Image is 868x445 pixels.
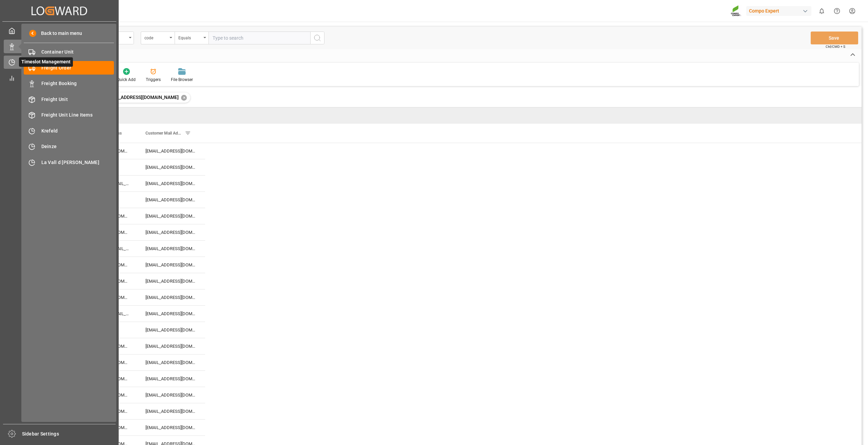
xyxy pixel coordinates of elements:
div: [EMAIL_ADDRESS][DOMAIN_NAME] [137,338,205,354]
div: Press SPACE to select this row. [70,176,205,192]
div: [EMAIL_ADDRESS][DOMAIN_NAME] [137,159,205,175]
a: Freight Unit [24,93,114,106]
span: Freight Booking [41,80,114,87]
a: Freight Order [24,61,114,74]
div: Press SPACE to select this row. [70,273,205,289]
div: Press SPACE to select this row. [70,192,205,208]
div: Press SPACE to select this row. [70,420,205,436]
a: Timeslot ManagementTimeslot Management [4,56,115,69]
a: Freight Unit Line Items [24,108,114,122]
div: Press SPACE to select this row. [70,289,205,306]
div: [EMAIL_ADDRESS][DOMAIN_NAME] [137,289,205,305]
div: File Browser [171,77,193,83]
div: [EMAIL_ADDRESS][DOMAIN_NAME] [137,192,205,208]
a: Deinze [24,140,114,153]
div: Press SPACE to select this row. [70,159,205,176]
div: [EMAIL_ADDRESS][DOMAIN_NAME] [137,306,205,322]
div: ✕ [181,95,187,101]
div: Press SPACE to select this row. [70,208,205,224]
a: La Vall d [PERSON_NAME] [24,156,114,169]
div: [EMAIL_ADDRESS][DOMAIN_NAME] [137,322,205,338]
button: search button [310,32,324,44]
div: [EMAIL_ADDRESS][DOMAIN_NAME] [137,208,205,224]
button: open menu [141,32,175,44]
span: Sidebar Settings [22,430,116,438]
button: open menu [175,32,209,44]
div: Triggers [146,77,161,83]
div: [EMAIL_ADDRESS][DOMAIN_NAME] [137,403,205,419]
a: My Cockpit [4,24,115,37]
button: Compo Expert [746,4,814,17]
div: [EMAIL_ADDRESS][DOMAIN_NAME] [137,257,205,273]
div: Press SPACE to select this row. [70,322,205,338]
img: Screenshot%202023-09-29%20at%2010.02.21.png_1712312052.png [731,5,742,17]
div: Press SPACE to select this row. [70,355,205,371]
a: My Reports [4,71,115,84]
div: [EMAIL_ADDRESS][DOMAIN_NAME] [137,387,205,403]
button: Save [811,32,858,44]
div: Press SPACE to select this row. [70,224,205,241]
input: Type to search [209,32,310,44]
div: [EMAIL_ADDRESS][DOMAIN_NAME] [137,273,205,289]
span: Freight Unit Line Items [41,112,114,119]
div: Press SPACE to select this row. [70,387,205,403]
a: Krefeld [24,124,114,137]
span: Freight Order [41,64,114,72]
div: code [144,33,167,41]
span: La Vall d [PERSON_NAME] [41,159,114,166]
span: Freight Unit [41,96,114,103]
div: [EMAIL_ADDRESS][DOMAIN_NAME] [137,420,205,436]
span: Deinze [41,143,114,150]
div: Press SPACE to select this row. [70,143,205,159]
div: [EMAIL_ADDRESS][DOMAIN_NAME] [137,143,205,159]
div: [EMAIL_ADDRESS][DOMAIN_NAME] [137,355,205,370]
button: show 0 new notifications [814,3,829,19]
div: Press SPACE to select this row. [70,306,205,322]
a: Container Unit [24,45,114,59]
div: Press SPACE to select this row. [70,257,205,273]
div: Press SPACE to select this row. [70,241,205,257]
div: Equals [178,33,201,41]
span: Customer Mail Address [145,131,182,136]
span: Krefeld [41,127,114,135]
span: Timeslot Management [19,57,73,67]
div: Quick Add [117,77,136,83]
div: [EMAIL_ADDRESS][DOMAIN_NAME] [137,241,205,257]
button: Help Center [829,3,845,19]
div: Press SPACE to select this row. [70,371,205,387]
span: [EMAIL_ADDRESS][DOMAIN_NAME] [103,95,179,100]
div: [EMAIL_ADDRESS][DOMAIN_NAME] [137,224,205,240]
div: Compo Expert [746,6,811,16]
span: Back to main menu [36,30,82,37]
div: [EMAIL_ADDRESS][DOMAIN_NAME] [137,176,205,191]
div: [EMAIL_ADDRESS][DOMAIN_NAME] [137,371,205,387]
span: Ctrl/CMD + S [826,44,845,49]
div: Press SPACE to select this row. [70,338,205,355]
div: Press SPACE to select this row. [70,403,205,420]
a: Freight Booking [24,77,114,90]
span: Container Unit [41,48,114,56]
